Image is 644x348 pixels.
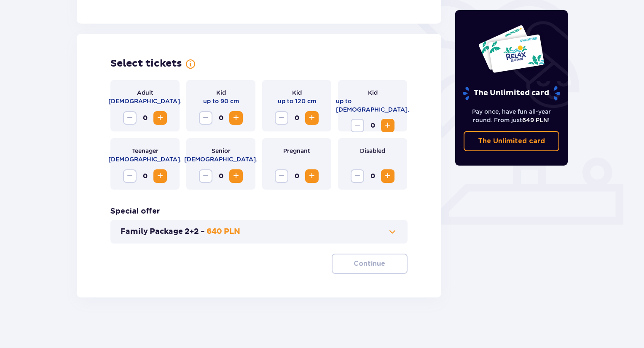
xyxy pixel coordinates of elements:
button: Decrease [351,119,364,132]
p: [DEMOGRAPHIC_DATA]. [108,155,182,163]
span: 0 [138,169,152,183]
span: 0 [366,169,379,183]
p: up to 90 cm [203,97,239,105]
p: The Unlimited card [478,137,545,146]
button: Increase [305,169,319,183]
p: Pregnant [283,147,310,155]
button: Increase [153,169,167,183]
span: 0 [290,111,303,125]
button: Increase [153,111,167,125]
p: Select tickets [110,57,182,70]
p: The Unlimited card [462,86,561,101]
p: Pay once, have fun all-year round. From just ! [464,107,560,124]
p: Teenager [132,147,158,155]
p: Family Package 2+2 - [121,227,205,237]
p: [DEMOGRAPHIC_DATA]. [184,155,258,163]
a: The Unlimited card [464,131,560,151]
button: Increase [229,111,243,125]
p: Continue [354,259,385,268]
p: Disabled [360,147,385,155]
span: 0 [290,169,303,183]
p: Kid [216,88,226,97]
p: up to 120 cm [278,97,316,105]
span: 649 PLN [522,117,548,123]
p: [DEMOGRAPHIC_DATA]. [108,97,182,105]
p: Kid [292,88,302,97]
button: Decrease [275,169,288,183]
span: 0 [138,111,152,125]
button: Increase [381,169,394,183]
button: Decrease [199,111,212,125]
button: Decrease [123,169,137,183]
p: Kid [368,88,378,97]
button: Decrease [275,111,288,125]
p: Special offer [110,206,160,217]
button: Decrease [199,169,212,183]
button: Increase [229,169,243,183]
button: Increase [381,119,394,132]
button: Continue [332,254,408,274]
p: Adult [137,88,153,97]
p: up to [DEMOGRAPHIC_DATA]. [336,97,409,114]
p: 640 PLN [207,227,240,237]
button: Decrease [123,111,137,125]
span: 0 [366,119,379,132]
button: Increase [305,111,319,125]
p: Senior [212,147,231,155]
button: Family Package 2+2 -640 PLN [121,227,397,237]
span: 0 [214,169,228,183]
span: 0 [214,111,228,125]
button: Decrease [351,169,364,183]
